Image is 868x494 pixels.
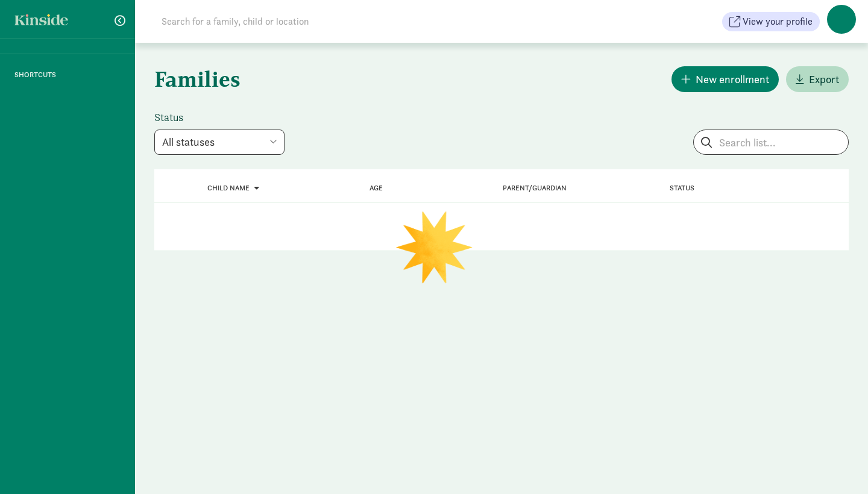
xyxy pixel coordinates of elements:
[370,184,383,192] a: Age
[743,14,813,29] span: View your profile
[786,66,849,92] button: Export
[503,184,567,192] a: Parent/Guardian
[722,12,820,31] button: View your profile
[670,184,694,192] span: Status
[207,184,259,192] a: Child name
[671,66,779,92] button: New enrollment
[694,130,848,154] input: Search list...
[154,57,499,101] h1: Families
[696,71,769,87] span: New enrollment
[207,184,250,192] span: Child name
[154,110,285,125] label: Status
[809,71,839,87] span: Export
[154,10,492,34] input: Search for a family, child or location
